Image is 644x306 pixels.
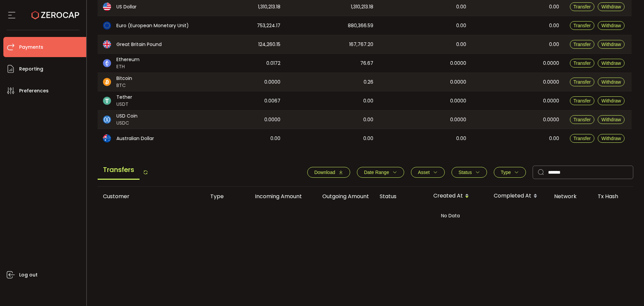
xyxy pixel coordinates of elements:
button: Withdraw [598,2,625,11]
span: Asset [418,170,430,175]
span: 0.0000 [543,59,559,67]
button: Transfer [570,96,595,105]
div: Network [549,192,592,200]
button: Transfer [570,134,595,143]
span: Withdraw [601,23,621,28]
span: 0.00 [456,3,466,11]
span: 0.00 [456,41,466,48]
span: 0.0000 [543,116,559,124]
span: Withdraw [601,4,621,9]
span: 753,224.17 [257,22,280,30]
img: usd_portfolio.svg [103,3,111,11]
span: 0.0000 [264,78,280,86]
span: 0.00 [549,135,559,142]
button: Withdraw [598,78,625,86]
span: 0.0000 [450,78,466,86]
iframe: Chat Widget [610,274,644,306]
img: usdc_portfolio.svg [103,116,111,124]
button: Transfer [570,59,595,68]
button: Transfer [570,115,595,124]
span: 0.0067 [264,97,280,105]
span: 0.00 [456,22,466,30]
span: Transfer [574,117,591,122]
button: Withdraw [598,134,625,143]
span: Ethereum [116,56,140,63]
span: 0.00 [363,116,373,124]
div: Type [205,192,240,200]
span: Withdraw [601,117,621,122]
img: gbp_portfolio.svg [103,40,111,48]
span: Reporting [19,64,43,74]
span: Transfer [574,60,591,66]
button: Transfer [570,40,595,49]
span: 0.0172 [266,59,280,67]
span: Withdraw [601,136,621,141]
div: Completed At [488,190,549,202]
span: BTC [116,82,132,89]
span: 0.00 [270,135,280,142]
div: Customer [98,192,205,200]
span: 124,260.15 [258,41,280,48]
span: Type [501,170,511,175]
span: Preferences [19,86,49,96]
span: Transfer [574,4,591,9]
span: Tether [116,94,132,101]
span: 880,366.59 [348,22,373,30]
button: Withdraw [598,21,625,30]
span: ETH [116,63,140,70]
button: Date Range [357,167,404,178]
span: 0.0000 [543,97,559,105]
img: usdt_portfolio.svg [103,97,111,105]
span: Payments [19,42,43,52]
span: US Dollar [116,3,137,10]
button: Transfer [570,21,595,30]
span: 0.00 [549,41,559,48]
span: 0.0000 [450,97,466,105]
img: aud_portfolio.svg [103,134,111,142]
span: 0.00 [549,3,559,11]
div: Created At [428,190,488,202]
span: 0.0000 [543,78,559,86]
span: 167,767.20 [349,41,373,48]
span: 0.0000 [450,59,466,67]
button: Asset [411,167,445,178]
span: 0.0000 [450,116,466,124]
span: USD Coin [116,113,138,120]
div: Incoming Amount [240,192,307,200]
button: Withdraw [598,40,625,49]
span: Download [314,170,335,175]
span: Euro (European Monetary Unit) [116,22,189,29]
span: Withdraw [601,79,621,85]
span: Date Range [364,170,389,175]
img: eth_portfolio.svg [103,59,111,67]
span: Transfer [574,42,591,47]
span: 0.00 [363,135,373,142]
img: eur_portfolio.svg [103,21,111,30]
span: 0.00 [456,135,466,142]
span: 0.00 [363,97,373,105]
button: Type [494,167,526,178]
span: Great Britain Pound [116,41,162,48]
span: Australian Dollar [116,135,154,142]
span: Log out [19,270,38,280]
img: btc_portfolio.svg [103,78,111,86]
span: USDT [116,101,132,108]
span: Transfer [574,98,591,103]
button: Download [307,167,350,178]
span: Withdraw [601,98,621,103]
span: Status [459,170,472,175]
span: Bitcoin [116,75,132,82]
span: Transfer [574,23,591,28]
span: 0.0000 [264,116,280,124]
button: Withdraw [598,59,625,68]
span: 76.67 [360,59,373,67]
span: Transfer [574,79,591,85]
div: Status [374,192,428,200]
span: 1,310,213.18 [351,3,373,11]
button: Status [451,167,487,178]
span: 1,310,213.18 [258,3,280,11]
button: Withdraw [598,115,625,124]
span: 0.26 [364,78,373,86]
span: Transfers [98,161,140,180]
